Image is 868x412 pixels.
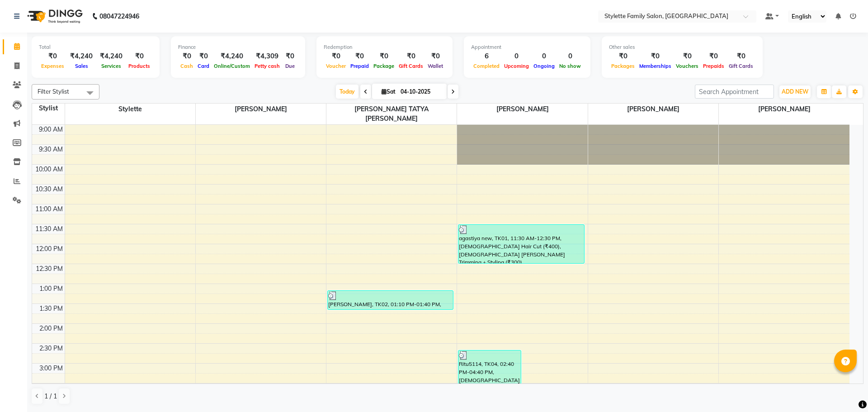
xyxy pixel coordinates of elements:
div: agastiya new, TK01, 11:30 AM-12:30 PM, [DEMOGRAPHIC_DATA] Hair Cut (₹400),[DEMOGRAPHIC_DATA] [PER... [458,225,584,263]
input: 2025-10-04 [398,85,443,99]
span: Filter Stylist [38,88,69,95]
div: Stylist [32,104,65,113]
span: Vouchers [674,63,701,69]
div: [PERSON_NAME], TK02, 01:10 PM-01:40 PM, Threading Upperlip (₹50) [328,291,453,309]
div: ₹0 [609,51,637,62]
div: 11:00 AM [33,204,65,214]
div: ₹0 [371,51,396,62]
div: ₹4,240 [66,51,96,62]
span: Sales [73,63,90,69]
button: ADD NEW [779,85,811,98]
span: ADD NEW [782,88,808,95]
div: 3:30 PM [38,384,65,393]
div: ₹0 [282,51,298,62]
div: Appointment [471,43,583,51]
div: ₹0 [425,51,445,62]
div: ₹0 [126,51,152,62]
span: Ongoing [531,63,557,69]
span: [PERSON_NAME] [588,104,718,115]
span: No show [557,63,583,69]
span: [PERSON_NAME] [719,104,849,115]
b: 08047224946 [99,4,139,29]
span: Packages [609,63,637,69]
span: Voucher [324,63,348,69]
span: Stylette [65,104,195,115]
span: [PERSON_NAME] TATYA [PERSON_NAME] [326,104,457,124]
span: Cash [178,63,195,69]
div: Redemption [324,43,445,51]
div: ₹0 [701,51,726,62]
span: [PERSON_NAME] [457,104,587,115]
span: 1 / 1 [44,392,57,401]
div: ₹0 [39,51,66,62]
span: Sat [379,88,398,95]
span: Online/Custom [212,63,252,69]
div: ₹0 [348,51,371,62]
span: Gift Cards [396,63,425,69]
span: Expenses [39,63,66,69]
div: 11:30 AM [33,224,65,234]
div: 12:30 PM [34,264,65,274]
span: Prepaids [701,63,726,69]
div: 9:30 AM [37,145,65,154]
div: ₹0 [726,51,755,62]
div: 10:30 AM [33,185,65,194]
div: ₹0 [396,51,425,62]
div: 6 [471,51,502,62]
span: Today [336,85,359,99]
div: 0 [531,51,557,62]
span: Package [371,63,396,69]
div: ₹4,240 [96,51,126,62]
iframe: chat widget [830,376,859,403]
div: 1:00 PM [38,284,65,294]
img: logo [23,4,85,29]
span: Wallet [425,63,445,69]
div: ₹0 [637,51,674,62]
span: Completed [471,63,502,69]
div: ₹4,309 [252,51,282,62]
div: 10:00 AM [33,165,65,174]
span: [PERSON_NAME] [196,104,326,115]
div: ₹0 [195,51,212,62]
span: Products [126,63,152,69]
div: Other sales [609,43,755,51]
span: Services [99,63,123,69]
div: ₹4,240 [212,51,252,62]
span: Card [195,63,212,69]
div: 3:00 PM [38,364,65,373]
div: 12:00 PM [34,244,65,254]
div: 9:00 AM [37,125,65,134]
div: 0 [557,51,583,62]
div: ₹0 [324,51,348,62]
div: 2:00 PM [38,324,65,333]
div: 0 [502,51,531,62]
div: Finance [178,43,298,51]
span: Petty cash [252,63,282,69]
div: ₹0 [674,51,701,62]
span: Due [283,63,297,69]
span: Upcoming [502,63,531,69]
input: Search Appointment [695,85,774,99]
span: Gift Cards [726,63,755,69]
span: Prepaid [348,63,371,69]
div: 1:30 PM [38,304,65,313]
span: Memberships [637,63,674,69]
div: 2:30 PM [38,344,65,353]
div: Total [39,43,152,51]
div: ₹0 [178,51,195,62]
